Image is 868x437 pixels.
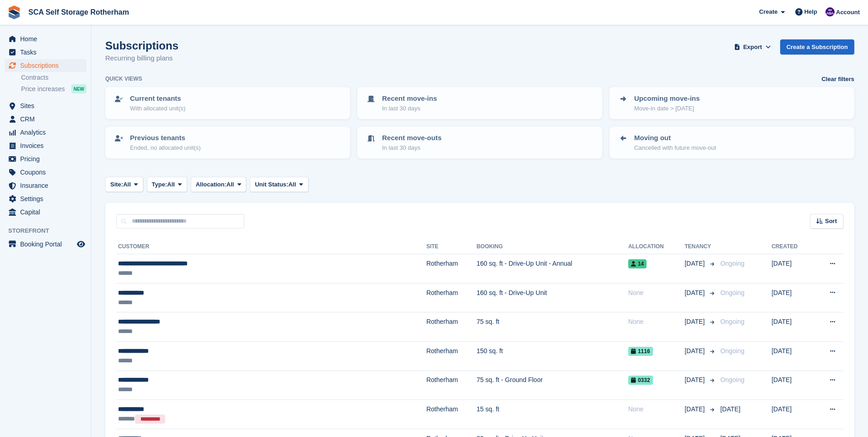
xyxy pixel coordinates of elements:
td: 75 sq. ft [476,312,628,342]
a: menu [5,113,86,126]
td: Rotherham [426,283,477,312]
span: Site: [110,180,123,189]
td: Rotherham [426,254,477,284]
td: Rotherham [426,341,477,371]
button: Type: All [147,177,187,192]
span: All [123,180,131,189]
span: [DATE] [685,346,706,356]
span: 1116 [628,347,653,356]
a: Recent move-ins In last 30 days [358,88,601,118]
a: Price increases NEW [21,84,86,94]
h1: Subscriptions [105,39,178,52]
a: menu [5,33,86,45]
img: stora-icon-8386f47178a22dfd0bd8f6a31ec36ba5ce8667c1dd55bd0f319d3a0aa187defe.svg [7,5,21,19]
div: None [628,288,685,298]
p: Recent move-outs [382,133,442,143]
button: Unit Status: All [250,177,308,192]
span: Insurance [20,179,75,192]
img: Kelly Neesham [825,7,835,16]
td: [DATE] [771,312,813,342]
span: Type: [152,180,167,189]
span: Create [759,7,777,16]
a: menu [5,126,86,139]
a: menu [5,153,86,165]
a: menu [5,99,86,112]
span: [DATE] [685,288,706,298]
a: Clear filters [821,75,854,84]
td: 75 sq. ft - Ground Floor [476,371,628,400]
a: Create a Subscription [780,39,854,55]
a: menu [5,46,86,59]
td: Rotherham [426,312,477,342]
td: 160 sq. ft - Drive-Up Unit [476,283,628,312]
a: menu [5,59,86,72]
th: Tenancy [685,240,717,254]
h6: Quick views [105,75,142,83]
span: 14 [628,259,647,268]
span: 0332 [628,376,653,385]
div: None [628,317,685,327]
p: With allocated unit(s) [130,104,185,113]
a: menu [5,206,86,218]
p: Current tenants [130,93,185,104]
a: Current tenants With allocated unit(s) [106,88,349,118]
p: In last 30 days [382,104,437,113]
span: [DATE] [720,405,740,413]
td: 150 sq. ft [476,341,628,371]
span: Account [836,8,860,17]
div: None [628,404,685,414]
a: menu [5,139,86,152]
a: Moving out Cancelled with future move-out [610,127,853,158]
a: Previous tenants Ended, no allocated unit(s) [106,127,349,158]
span: Ongoing [720,347,744,355]
p: Recent move-ins [382,93,437,104]
a: Preview store [75,239,86,250]
p: Cancelled with future move-out [634,143,716,153]
span: All [226,180,234,189]
span: [DATE] [685,259,706,268]
a: SCA Self Storage Rotherham [25,5,133,20]
span: Coupons [20,166,75,179]
td: 15 sq. ft [476,400,628,429]
span: [DATE] [685,317,706,327]
a: Upcoming move-ins Move-in date > [DATE] [610,88,853,118]
th: Allocation [628,240,685,254]
th: Booking [476,240,628,254]
td: Rotherham [426,371,477,400]
p: Moving out [634,133,716,143]
td: [DATE] [771,341,813,371]
td: Rotherham [426,400,477,429]
button: Export [733,39,773,55]
p: Previous tenants [130,133,201,143]
a: menu [5,179,86,192]
a: Contracts [21,73,86,82]
td: [DATE] [771,371,813,400]
td: 160 sq. ft - Drive-Up Unit - Annual [476,254,628,284]
span: Pricing [20,153,75,165]
span: Settings [20,192,75,205]
span: Booking Portal [20,238,75,251]
th: Customer [116,240,426,254]
span: Subscriptions [20,59,75,72]
span: Tasks [20,46,75,59]
span: Ongoing [720,318,744,325]
span: Unit Status: [255,180,288,189]
span: Capital [20,206,75,218]
p: In last 30 days [382,143,442,153]
span: Help [804,7,817,16]
p: Recurring billing plans [105,53,178,64]
span: Price increases [21,85,65,93]
span: [DATE] [685,375,706,385]
span: Ongoing [720,376,744,383]
a: Recent move-outs In last 30 days [358,127,601,158]
p: Ended, no allocated unit(s) [130,143,201,153]
td: [DATE] [771,254,813,284]
span: All [167,180,175,189]
span: Export [743,43,762,52]
a: menu [5,166,86,179]
p: Move-in date > [DATE] [634,104,700,113]
button: Allocation: All [191,177,247,192]
button: Site: All [105,177,143,192]
p: Upcoming move-ins [634,93,700,104]
span: Storefront [8,226,91,235]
